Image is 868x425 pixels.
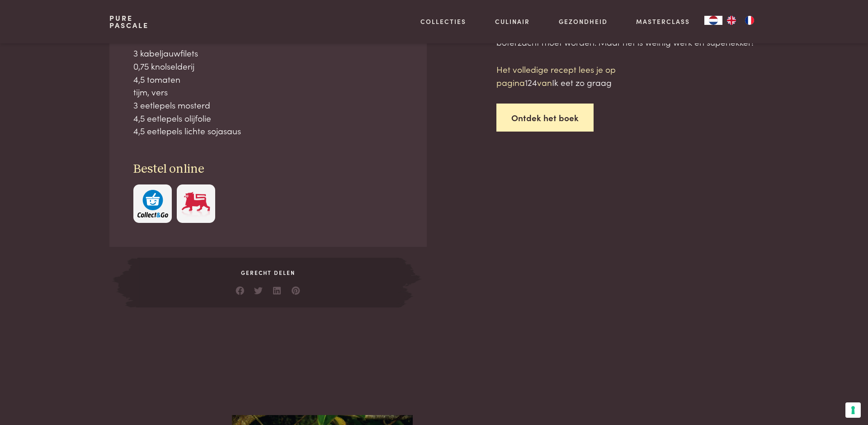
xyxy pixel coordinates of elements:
div: 0,75 knolselderij [133,60,403,73]
aside: Language selected: Nederlands [704,16,759,25]
span: 124 [525,76,537,88]
h3: Bestel online [133,161,403,177]
div: 3 kabeljauwfilets [133,47,403,60]
div: 4,5 eetlepels olijfolie [133,112,403,125]
div: 4,5 tomaten [133,73,403,86]
div: tijm, vers [133,85,403,99]
img: Delhaize [180,190,211,217]
a: EN [722,16,741,25]
span: Ik eet zo graag [552,76,612,88]
a: Culinair [495,17,530,26]
button: Uw voorkeuren voor toestemming voor trackingtechnologieën [845,402,861,418]
ul: Language list [722,16,759,25]
a: NL [704,16,722,25]
a: Collecties [420,17,466,26]
a: FR [741,16,759,25]
div: 3 eetlepels mosterd [133,99,403,112]
a: Ontdek het boek [496,104,594,132]
div: 4,5 eetlepels lichte sojasaus [133,124,403,137]
div: Language [704,16,722,25]
p: Het volledige recept lees je op pagina van [496,63,650,89]
span: Gerecht delen [137,269,399,277]
a: Masterclass [636,17,690,26]
a: Gezondheid [559,17,608,26]
a: PurePascale [109,14,149,29]
img: c308188babc36a3a401bcb5cb7e020f4d5ab42f7cacd8327e500463a43eeb86c.svg [137,190,168,217]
